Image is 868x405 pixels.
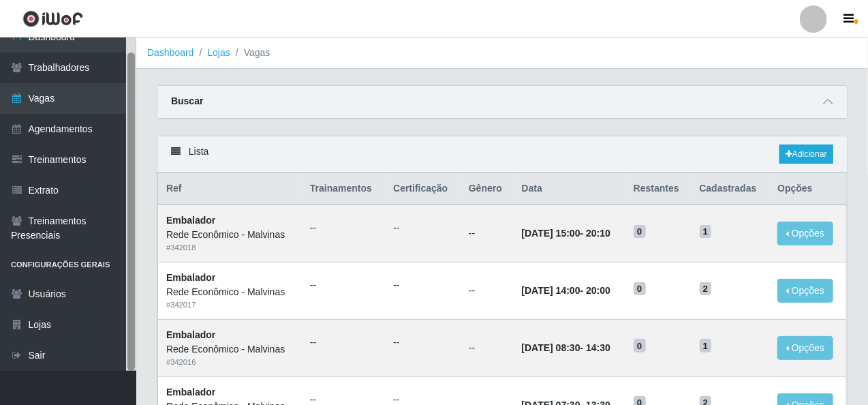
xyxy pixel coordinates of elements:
[393,335,452,350] ul: --
[700,339,712,352] span: 1
[310,278,377,292] ul: --
[625,173,692,205] th: Restantes
[522,342,580,353] time: [DATE] 08:30
[700,225,712,239] span: 1
[461,262,514,320] td: --
[779,145,833,164] a: Adicionar
[461,205,514,262] td: --
[777,336,833,360] button: Opções
[166,285,294,299] div: Rede Econômico - Malvinas
[166,357,294,368] div: # 342016
[147,47,194,58] a: Dashboard
[157,136,847,172] div: Lista
[22,10,83,27] img: CoreUI Logo
[302,173,385,205] th: Trainamentos
[522,228,580,239] time: [DATE] 15:00
[634,225,646,239] span: 0
[166,242,294,254] div: # 342018
[166,342,294,357] div: Rede Econômico - Malvinas
[461,319,514,376] td: --
[166,228,294,242] div: Rede Econômico - Malvinas
[634,282,646,296] span: 0
[522,285,580,296] time: [DATE] 14:00
[586,228,610,239] time: 20:10
[777,279,833,303] button: Opções
[158,173,302,205] th: Ref
[166,329,215,340] strong: Embalador
[522,228,610,239] strong: -
[777,222,833,245] button: Opções
[166,215,215,226] strong: Embalador
[393,221,452,235] ul: --
[166,299,294,311] div: # 342017
[522,285,610,296] strong: -
[136,37,868,69] nav: breadcrumb
[586,285,610,296] time: 20:00
[166,387,215,397] strong: Embalador
[393,278,452,292] ul: --
[769,173,846,205] th: Opções
[166,272,215,283] strong: Embalador
[586,342,610,353] time: 14:30
[700,282,712,296] span: 2
[692,173,770,205] th: Cadastradas
[310,221,377,235] ul: --
[310,335,377,350] ul: --
[385,173,461,205] th: Certificação
[230,46,270,60] li: Vagas
[514,173,625,205] th: Data
[171,95,203,106] strong: Buscar
[461,173,514,205] th: Gênero
[207,47,230,58] a: Lojas
[522,342,610,353] strong: -
[634,339,646,352] span: 0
